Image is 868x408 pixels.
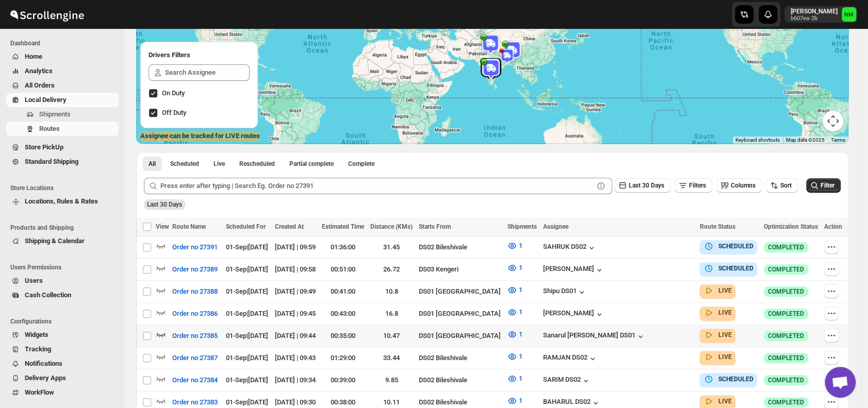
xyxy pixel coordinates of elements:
div: [DATE] | 09:45 [274,309,315,319]
button: 1 [501,326,528,343]
button: Notifications [6,356,119,371]
div: 00:38:00 [322,397,364,407]
b: LIVE [718,287,731,294]
button: 1 [501,282,528,298]
button: All Orders [6,78,119,93]
button: Order no 27391 [166,239,224,256]
div: 33.44 [370,353,413,363]
span: Local Delivery [25,96,67,104]
button: User menu [784,6,857,23]
img: ScrollEngine [8,2,86,27]
span: On Duty [162,89,185,97]
span: Home [25,53,42,60]
span: Last 30 Days [147,201,182,208]
div: [DATE] | 09:43 [274,353,315,363]
button: Columns [716,178,762,193]
div: [DATE] | 09:59 [274,242,315,252]
button: Routes [6,122,119,136]
div: DS02 Bileshivale [419,353,501,363]
span: Filters [689,182,706,189]
button: Shipu DS01 [543,287,587,297]
span: Configurations [10,317,119,326]
div: 31.45 [370,242,413,252]
span: Store Locations [10,184,119,192]
div: 00:39:00 [322,375,364,385]
span: Estimated Time [322,223,364,230]
span: Order no 27386 [172,309,218,319]
span: Partial complete [289,160,334,168]
span: Columns [731,182,756,189]
button: LIVE [703,396,731,406]
button: Order no 27385 [166,328,224,344]
div: [DATE] | 09:49 [274,286,315,297]
span: 1 [518,330,522,338]
span: Shipments [507,223,536,230]
span: Narjit Magar [842,7,856,22]
button: SAHRUK DS02 [543,243,597,253]
img: Google [139,130,173,144]
button: Home [6,49,119,64]
span: Map data ©2025 [786,137,825,143]
span: COMPLETED [768,398,804,406]
span: Widgets [25,331,48,338]
b: LIVE [718,309,731,316]
button: Filter [806,178,841,193]
p: [PERSON_NAME] [791,7,838,15]
button: SARIM DS02 [543,376,591,386]
b: LIVE [718,353,731,361]
button: RAMJAN DS02 [543,353,598,364]
span: Order no 27387 [172,353,218,363]
span: 1 [518,352,522,360]
span: Shipments [39,110,71,118]
div: [PERSON_NAME] [543,265,604,275]
span: Last 30 Days [629,182,664,189]
span: Locations, Rules & Rates [25,197,98,205]
div: [DATE] | 09:30 [274,397,315,407]
div: DS02 Bileshivale [419,375,501,385]
button: 1 [501,237,528,254]
span: COMPLETED [768,310,804,318]
text: NM [844,11,854,18]
button: Keyboard shortcuts [735,137,780,144]
span: Order no 27388 [172,286,218,297]
span: Starts From [419,223,451,230]
span: Users Permissions [10,263,119,271]
span: Order no 27391 [172,242,218,252]
button: LIVE [703,285,731,296]
button: 1 [501,260,528,276]
button: WorkFlow [6,385,119,400]
span: Optimization Status [764,223,818,230]
button: Locations, Rules & Rates [6,194,119,209]
span: 01-Sep | [DATE] [226,287,268,295]
span: Scheduled [170,160,199,168]
span: 01-Sep | [DATE] [226,310,268,317]
button: All routes [142,157,162,171]
a: Open chat [825,367,856,398]
span: Rescheduled [239,160,275,168]
span: 01-Sep | [DATE] [226,332,268,339]
button: [PERSON_NAME] [543,309,604,319]
div: 00:41:00 [322,286,364,297]
span: Standard Shipping [25,158,78,165]
span: Delivery Apps [25,374,66,382]
span: COMPLETED [768,265,804,274]
b: LIVE [718,398,731,405]
span: Created At [274,223,303,230]
div: [DATE] | 09:34 [274,375,315,385]
span: Order no 27384 [172,375,218,385]
div: 00:51:00 [322,264,364,275]
span: Sort [780,182,792,189]
span: Dashboard [10,39,119,47]
div: [DATE] | 09:44 [274,331,315,341]
button: Analytics [6,64,119,78]
span: Route Name [172,223,206,230]
b: SCHEDULED [718,243,753,250]
span: 01-Sep | [DATE] [226,354,268,362]
span: Live [214,160,225,168]
span: Off Duty [162,109,186,116]
span: Filter [821,182,834,189]
span: All [149,160,156,168]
